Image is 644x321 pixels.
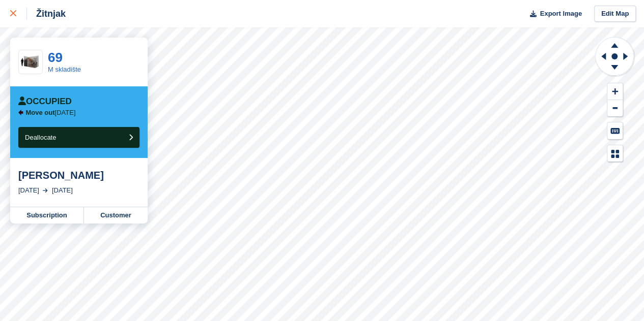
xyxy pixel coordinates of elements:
button: Keyboard Shortcuts [607,122,623,139]
button: Deallocate [18,127,139,148]
div: [PERSON_NAME] [18,169,139,181]
a: Customer [84,207,148,223]
a: M skladište [48,66,81,73]
img: arrow-left-icn-90495f2de72eb5bd0bd1c3c35deca35cc13f817d75bef06ecd7c0b315636ce7e.svg [18,110,23,115]
div: Occupied [18,97,72,107]
img: 60-sqft-unit.jpg [19,53,42,71]
a: Subscription [10,207,84,223]
button: Export Image [524,6,582,22]
span: Export Image [540,9,581,19]
div: [DATE] [18,185,39,196]
p: [DATE] [26,109,76,117]
img: arrow-right-light-icn-cde0832a797a2874e46488d9cf13f60e5c3a73dbe684e267c42b8395dfbc2abf.svg [43,188,48,192]
div: Žitnjak [27,8,66,20]
span: Move out [26,109,55,116]
div: [DATE] [52,185,73,196]
button: Zoom Out [607,100,623,117]
span: Deallocate [25,134,56,141]
button: Map Legend [607,145,623,162]
a: Edit Map [594,6,636,22]
button: Zoom In [607,83,623,100]
a: 69 [48,50,63,65]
